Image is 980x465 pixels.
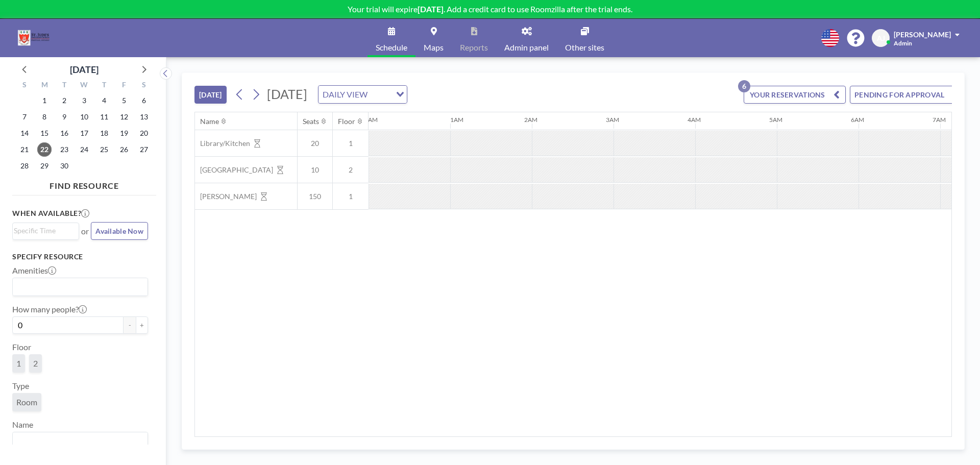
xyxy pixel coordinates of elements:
[16,397,37,407] span: Room
[321,88,370,101] span: DAILY VIEW
[33,358,38,369] span: 2
[744,86,846,104] button: YOUR RESERVATIONS6
[850,86,964,104] button: PENDING FOR APPROVAL
[12,304,87,314] label: How many people?
[97,126,111,140] span: Thursday, September 18, 2025
[267,86,307,102] span: [DATE]
[117,110,131,124] span: Friday, September 12, 2025
[12,252,148,261] h3: Specify resource
[460,43,488,52] span: Reports
[894,30,951,39] span: [PERSON_NAME]
[137,142,151,157] span: Saturday, September 27, 2025
[12,381,29,391] label: Type
[137,126,151,140] span: Saturday, September 20, 2025
[124,316,136,334] button: -
[376,43,407,52] span: Schedule
[333,139,369,148] span: 1
[688,116,701,124] div: 4AM
[13,278,148,296] div: Search for option
[298,165,332,175] span: 10
[877,34,885,43] span: AJ
[14,280,142,293] input: Search for option
[97,93,111,108] span: Thursday, September 4, 2025
[14,225,73,236] input: Search for option
[37,110,52,124] span: Monday, September 8, 2025
[851,116,864,124] div: 6AM
[77,93,91,108] span: Wednesday, September 3, 2025
[57,159,71,173] span: Tuesday, September 30, 2025
[194,86,227,104] button: [DATE]
[37,142,52,157] span: Monday, September 22, 2025
[524,116,537,124] div: 2AM
[70,62,99,77] div: [DATE]
[338,117,355,126] div: Floor
[77,110,91,124] span: Wednesday, September 10, 2025
[77,142,91,157] span: Wednesday, September 24, 2025
[137,93,151,108] span: Saturday, September 6, 2025
[606,116,619,124] div: 3AM
[452,19,496,57] a: Reports
[117,93,131,108] span: Friday, September 5, 2025
[12,265,56,276] label: Amenities
[933,116,946,124] div: 7AM
[195,139,250,148] span: Library/Kitchen
[35,79,55,92] div: M
[565,43,604,52] span: Other sites
[134,79,154,92] div: S
[333,165,369,175] span: 2
[13,432,148,450] div: Search for option
[200,117,219,126] div: Name
[136,316,148,334] button: +
[504,43,549,52] span: Admin panel
[418,4,444,14] b: [DATE]
[738,80,750,92] p: 6
[17,110,32,124] span: Sunday, September 7, 2025
[12,420,33,430] label: Name
[17,159,32,173] span: Sunday, September 28, 2025
[13,223,79,238] div: Search for option
[333,192,369,201] span: 1
[95,227,143,235] span: Available Now
[137,110,151,124] span: Saturday, September 13, 2025
[94,79,114,92] div: T
[496,19,557,57] a: Admin panel
[12,177,156,191] h4: FIND RESOURCE
[75,79,94,92] div: W
[55,79,75,92] div: T
[415,19,452,57] a: Maps
[91,222,148,240] button: Available Now
[57,110,71,124] span: Tuesday, September 9, 2025
[37,126,52,140] span: Monday, September 15, 2025
[77,126,91,140] span: Wednesday, September 17, 2025
[37,93,52,108] span: Monday, September 1, 2025
[195,165,273,175] span: [GEOGRAPHIC_DATA]
[424,43,444,52] span: Maps
[16,358,21,369] span: 1
[303,117,319,126] div: Seats
[195,192,257,201] span: [PERSON_NAME]
[114,79,134,92] div: F
[97,142,111,157] span: Thursday, September 25, 2025
[117,126,131,140] span: Friday, September 19, 2025
[57,93,71,108] span: Tuesday, September 2, 2025
[894,39,912,47] span: Admin
[81,226,89,236] span: or
[17,126,32,140] span: Sunday, September 14, 2025
[450,116,463,124] div: 1AM
[14,434,142,448] input: Search for option
[371,88,390,101] input: Search for option
[57,142,71,157] span: Tuesday, September 23, 2025
[117,142,131,157] span: Friday, September 26, 2025
[361,116,378,124] div: 12AM
[16,28,53,48] img: organization-logo
[298,192,332,201] span: 150
[557,19,612,57] a: Other sites
[318,86,407,103] div: Search for option
[769,116,782,124] div: 5AM
[17,142,32,157] span: Sunday, September 21, 2025
[15,79,35,92] div: S
[57,126,71,140] span: Tuesday, September 16, 2025
[97,110,111,124] span: Thursday, September 11, 2025
[367,19,415,57] a: Schedule
[37,159,52,173] span: Monday, September 29, 2025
